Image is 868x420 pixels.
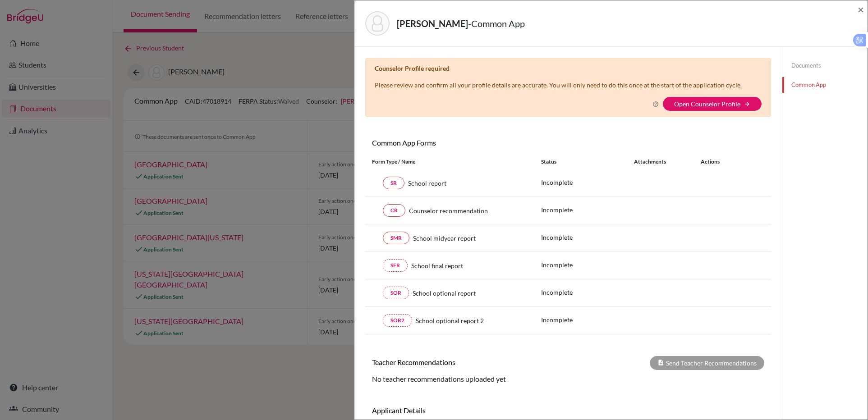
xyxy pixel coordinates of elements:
span: School optional report 2 [416,316,484,325]
h6: Teacher Recommendations [365,358,568,366]
span: - Common App [468,18,525,29]
a: CR [383,204,405,217]
div: Status [541,158,634,166]
button: Close [858,4,864,15]
strong: [PERSON_NAME] [397,18,468,29]
b: Counselor Profile required [375,64,450,72]
a: SFR [383,259,408,272]
div: Send Teacher Recommendations [650,356,764,370]
h6: Applicant Details [372,406,561,415]
span: Counselor recommendation [409,206,488,215]
div: Form Type / Name [365,158,534,166]
span: School midyear report [413,233,476,243]
p: Incomplete [541,315,634,324]
p: Incomplete [541,205,634,215]
div: No teacher recommendations uploaded yet [365,374,771,384]
a: Common App [782,77,868,93]
a: Documents [782,58,868,73]
i: arrow_forward [744,101,750,107]
a: SMR [383,232,409,244]
span: School optional report [413,288,476,298]
a: Open Counselor Profile [674,100,740,108]
div: Attachments [634,158,690,166]
p: Incomplete [541,233,634,242]
button: Open Counselor Profilearrow_forward [663,97,762,111]
p: Incomplete [541,178,634,187]
p: Incomplete [541,260,634,269]
p: Incomplete [541,288,634,297]
h6: Common App Forms [365,138,568,147]
span: × [858,3,864,16]
a: SOR [383,287,409,299]
span: School final report [411,261,463,270]
p: Please review and confirm all your profile details are accurate. You will only need to do this on... [375,80,742,90]
span: School report [408,178,446,188]
a: SOR2 [383,314,412,327]
div: Actions [690,158,746,166]
a: SR [383,177,404,189]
